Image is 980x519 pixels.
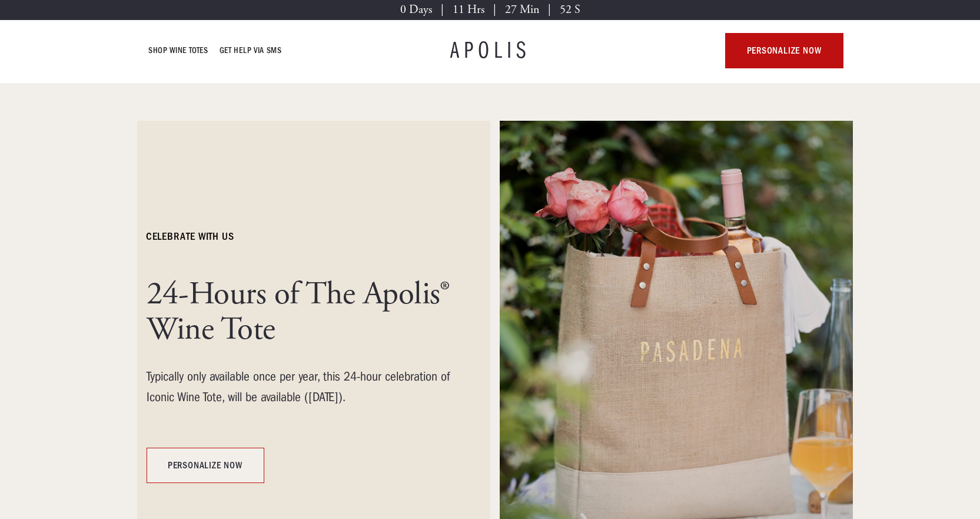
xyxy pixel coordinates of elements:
[220,44,282,58] a: GET HELP VIA SMS
[147,230,234,244] h6: celebrate with us
[147,277,453,348] h1: 24-Hours of The Apolis® Wine Tote
[725,33,843,68] a: personalize now
[147,366,453,408] div: Typically only available once per year, this 24-hour celebration of Iconic Wine Tote, will be ava...
[149,44,208,58] a: Shop Wine Totes
[147,448,264,483] a: personalize now
[450,39,530,62] a: APOLIS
